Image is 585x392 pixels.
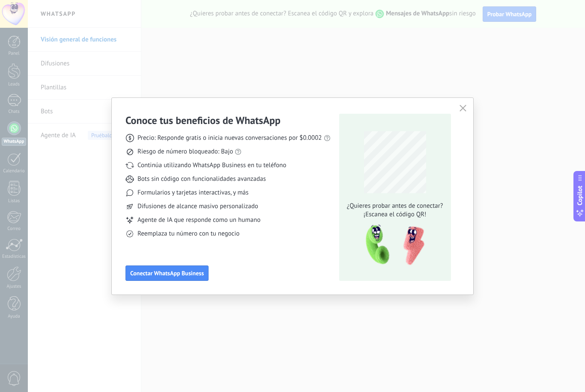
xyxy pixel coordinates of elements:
h3: Conoce tus beneficios de WhatsApp [125,114,281,127]
span: Difusiones de alcance masivo personalizado [137,202,258,211]
span: Riesgo de número bloqueado: Bajo [137,147,233,156]
span: Precio: Responde gratis o inicia nuevas conversaciones por $0.0002 [137,134,322,142]
span: Continúa utilizando WhatsApp Business en tu teléfono [137,161,286,170]
span: ¿Quieres probar antes de conectar? [344,202,445,210]
img: qr-pic-1x.png [358,222,426,268]
span: Bots sin código con funcionalidades avanzadas [137,175,266,183]
span: ¡Escanea el código QR! [344,210,445,219]
button: Conectar WhatsApp Business [125,265,209,281]
span: Reemplaza tu número con tu negocio [137,230,239,238]
span: Conectar WhatsApp Business [130,270,204,276]
span: Agente de IA que responde como un humano [137,216,260,224]
span: Copilot [576,186,584,205]
span: Formularios y tarjetas interactivas, y más [137,189,248,197]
